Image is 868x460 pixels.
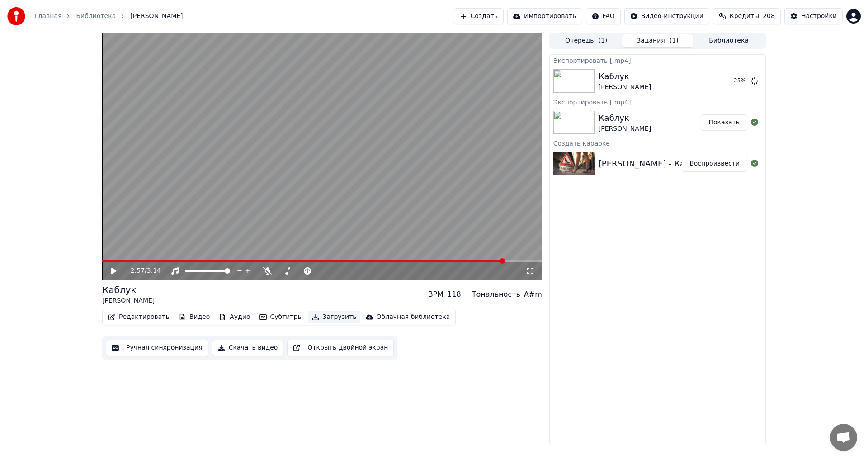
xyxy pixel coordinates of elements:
[550,55,765,66] div: Экспортировать [.mp4]
[524,289,542,300] div: A#m
[34,12,61,21] a: Главная
[454,8,504,24] button: Создать
[308,311,360,323] button: Загрузить
[102,296,155,305] div: [PERSON_NAME]
[130,12,183,21] span: [PERSON_NAME]
[670,36,679,45] span: ( 1 )
[599,124,651,133] div: [PERSON_NAME]
[507,8,582,24] button: Импортировать
[34,12,183,21] nav: breadcrumb
[106,340,208,356] button: Ручная синхронизация
[104,311,173,323] button: Редактировать
[551,34,622,47] button: Очередь
[598,36,607,45] span: ( 1 )
[682,156,747,172] button: Воспроизвести
[447,289,461,300] div: 118
[212,340,284,356] button: Скачать видео
[784,8,843,24] button: Настройки
[550,138,765,148] div: Создать караоке
[215,311,254,323] button: Аудио
[472,289,520,300] div: Тональность
[102,284,155,296] div: Каблук
[734,77,747,85] div: 25 %
[730,12,759,21] span: Кредиты
[131,266,152,275] div: /
[175,311,214,323] button: Видео
[599,112,651,124] div: Каблук
[131,266,145,275] span: 2:57
[801,12,837,21] div: Настройки
[586,8,621,24] button: FAQ
[763,12,775,21] span: 208
[76,12,116,21] a: Библиотека
[287,340,394,356] button: Открыть двойной экран
[622,34,693,47] button: Задания
[599,83,651,92] div: [PERSON_NAME]
[599,70,651,83] div: Каблук
[7,7,25,25] img: youka
[599,157,705,170] div: [PERSON_NAME] - Каблук
[701,114,747,131] button: Показать
[624,8,709,24] button: Видео-инструкции
[693,34,764,47] button: Библиотека
[256,311,307,323] button: Субтитры
[428,289,443,300] div: BPM
[550,96,765,107] div: Экспортировать [.mp4]
[713,8,781,24] button: Кредиты208
[830,424,857,451] div: Открытый чат
[147,266,161,275] span: 3:14
[377,313,450,322] div: Облачная библиотека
